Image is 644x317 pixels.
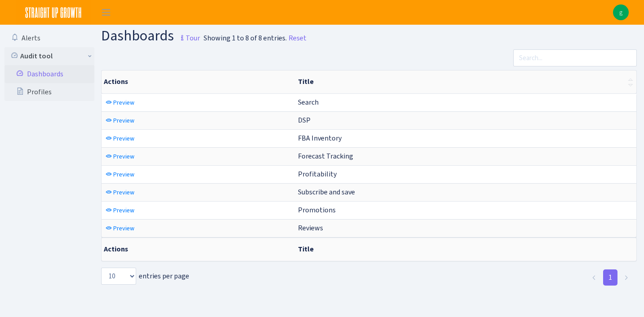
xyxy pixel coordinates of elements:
[95,5,117,20] button: Toggle navigation
[4,65,94,83] a: Dashboards
[103,96,137,110] a: Preview
[103,221,137,235] a: Preview
[298,187,355,197] span: Subscribe and save
[4,47,94,65] a: Audit tool
[113,188,134,197] span: Preview
[113,134,134,143] span: Preview
[102,238,294,261] th: Actions
[4,83,94,101] a: Profiles
[101,268,136,285] select: entries per page
[613,4,629,20] img: gina
[603,269,617,286] a: 1
[298,205,336,215] span: Promotions
[113,224,134,233] span: Preview
[103,203,137,217] a: Preview
[103,132,137,145] a: Preview
[4,29,94,47] a: Alerts
[289,33,306,44] a: Reset
[298,151,353,161] span: Forecast Tracking
[103,114,137,128] a: Preview
[101,268,189,285] label: entries per page
[513,49,637,66] input: Search...
[298,133,342,143] span: FBA Inventory
[113,152,134,161] span: Preview
[298,115,311,125] span: DSP
[174,26,200,45] a: Tour
[177,31,200,46] small: Tour
[294,70,636,93] th: Title : activate to sort column ascending
[294,238,636,261] th: Title
[204,33,287,44] div: Showing 1 to 8 of 8 entries.
[102,70,294,93] th: Actions
[103,167,137,181] a: Preview
[113,98,134,107] span: Preview
[103,150,137,163] a: Preview
[613,4,629,20] a: g
[298,223,323,233] span: Reviews
[113,116,134,125] span: Preview
[113,206,134,215] span: Preview
[298,169,337,179] span: Profitability
[101,28,200,46] h1: Dashboards
[103,185,137,199] a: Preview
[298,97,319,107] span: Search
[113,170,134,179] span: Preview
